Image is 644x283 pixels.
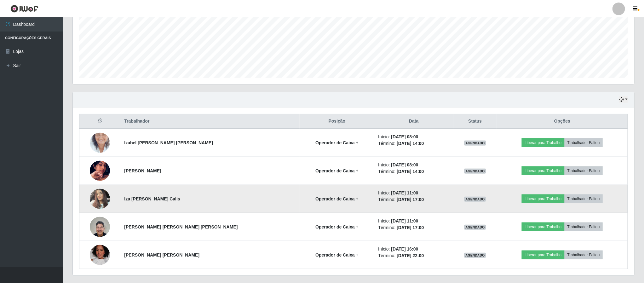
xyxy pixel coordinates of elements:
[391,190,418,195] time: [DATE] 11:00
[315,140,359,145] strong: Operador de Caixa +
[565,194,603,203] button: Trabalhador Faltou
[397,197,424,202] time: [DATE] 17:00
[378,134,449,140] li: Início:
[378,190,449,196] li: Início:
[378,162,449,168] li: Início:
[522,251,564,259] button: Liberar para Trabalho
[124,140,213,145] strong: Izabel [PERSON_NAME] [PERSON_NAME]
[378,218,449,224] li: Início:
[464,169,486,174] span: AGENDADO
[391,246,418,251] time: [DATE] 16:00
[522,222,564,231] button: Liberar para Trabalho
[90,185,110,212] img: 1754675382047.jpeg
[464,141,486,146] span: AGENDADO
[391,162,418,167] time: [DATE] 08:00
[374,114,453,129] th: Data
[391,218,418,223] time: [DATE] 11:00
[90,125,110,161] img: 1677848309634.jpeg
[90,242,110,268] img: 1742965437986.jpeg
[378,140,449,147] li: Término:
[565,222,603,231] button: Trabalhador Faltou
[90,153,110,189] img: 1758229509214.jpeg
[522,166,564,175] button: Liberar para Trabalho
[378,196,449,203] li: Término:
[453,114,497,129] th: Status
[90,213,110,240] img: 1751532176335.jpeg
[397,253,424,258] time: [DATE] 22:00
[397,169,424,174] time: [DATE] 14:00
[565,138,603,147] button: Trabalhador Faltou
[300,114,375,129] th: Posição
[315,196,359,201] strong: Operador de Caixa +
[315,168,359,173] strong: Operador de Caixa +
[397,225,424,230] time: [DATE] 17:00
[378,168,449,175] li: Término:
[315,252,359,257] strong: Operador de Caixa +
[315,224,359,229] strong: Operador de Caixa +
[565,251,603,259] button: Trabalhador Faltou
[120,114,299,129] th: Trabalhador
[497,114,628,129] th: Opções
[124,224,238,229] strong: [PERSON_NAME] [PERSON_NAME] [PERSON_NAME]
[464,197,486,202] span: AGENDADO
[522,194,564,203] button: Liberar para Trabalho
[378,224,449,231] li: Término:
[378,252,449,259] li: Término:
[464,253,486,258] span: AGENDADO
[464,225,486,230] span: AGENDADO
[124,252,199,257] strong: [PERSON_NAME] [PERSON_NAME]
[522,138,564,147] button: Liberar para Trabalho
[565,166,603,175] button: Trabalhador Faltou
[10,5,38,13] img: CoreUI Logo
[391,134,418,139] time: [DATE] 08:00
[397,141,424,146] time: [DATE] 14:00
[124,168,161,173] strong: [PERSON_NAME]
[378,246,449,252] li: Início:
[124,196,180,201] strong: Iza [PERSON_NAME] Calis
